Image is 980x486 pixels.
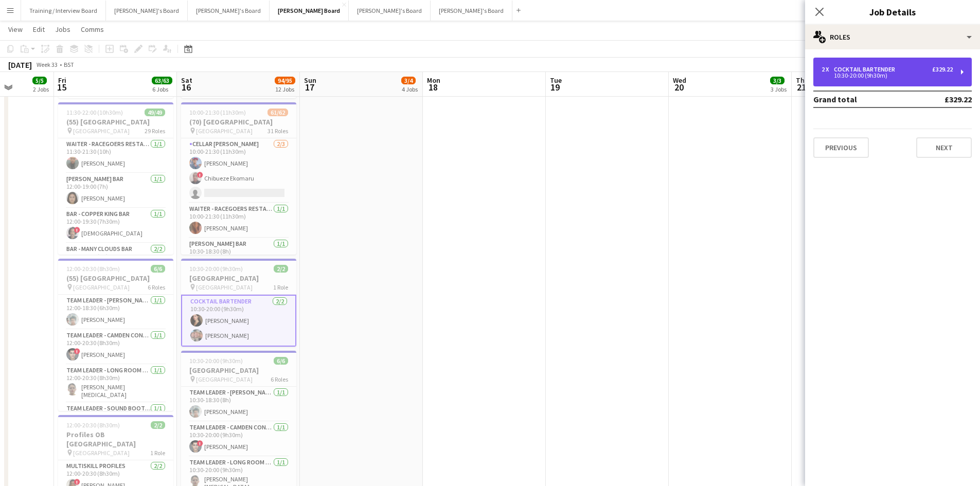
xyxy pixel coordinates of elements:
[181,102,296,255] app-job-card: 10:00-21:30 (11h30m)61/62(70) [GEOGRAPHIC_DATA] [GEOGRAPHIC_DATA]31 RolesCellar [PERSON_NAME]2/31...
[21,1,106,21] button: Training / Interview Board
[189,109,246,116] span: 10:00-21:30 (11h30m)
[77,23,108,36] a: Comms
[181,76,192,85] span: Sat
[150,449,165,457] span: 1 Role
[274,265,288,273] span: 2/2
[673,76,686,85] span: Wed
[771,85,787,93] div: 3 Jobs
[932,66,953,73] div: £329.22
[152,77,172,84] span: 63/63
[834,66,899,73] div: Cocktail Bartender
[188,1,270,21] button: [PERSON_NAME]'s Board
[196,127,253,135] span: [GEOGRAPHIC_DATA]
[181,295,296,347] app-card-role: Cocktail Bartender2/210:30-20:00 (9h30m)[PERSON_NAME][PERSON_NAME]
[304,76,316,85] span: Sun
[151,265,165,273] span: 6/6
[58,295,173,330] app-card-role: Team Leader - [PERSON_NAME]1/112:00-18:30 (6h30m)[PERSON_NAME]
[275,85,295,93] div: 12 Jobs
[189,357,243,365] span: 10:30-20:00 (9h30m)
[33,85,49,93] div: 2 Jobs
[548,81,562,93] span: 19
[73,283,130,291] span: [GEOGRAPHIC_DATA]
[8,25,23,34] span: View
[181,203,296,238] app-card-role: Waiter - Racegoers Restaurant1/110:00-21:30 (11h30m)[PERSON_NAME]
[58,403,173,438] app-card-role: Team Leader - Sound Booth Canned Bar1/1
[4,23,27,36] a: View
[66,265,120,273] span: 12:00-20:30 (8h30m)
[51,23,75,36] a: Jobs
[196,375,253,383] span: [GEOGRAPHIC_DATA]
[181,117,296,127] h3: (70) [GEOGRAPHIC_DATA]
[58,208,173,243] app-card-role: Bar - Copper King Bar1/112:00-19:30 (7h30m)![DEMOGRAPHIC_DATA]
[822,73,953,78] div: 10:30-20:00 (9h30m)
[81,25,104,34] span: Comms
[64,61,74,68] div: BST
[268,127,288,135] span: 31 Roles
[671,81,686,93] span: 20
[29,23,49,36] a: Edit
[66,421,120,429] span: 12:00-20:30 (8h30m)
[268,109,288,116] span: 61/62
[181,366,296,375] h3: [GEOGRAPHIC_DATA]
[58,138,173,173] app-card-role: Waiter - Racegoers Restaurant1/111:30-21:30 (10h)[PERSON_NAME]
[151,421,165,429] span: 2/2
[181,274,296,283] h3: [GEOGRAPHIC_DATA]
[431,1,512,21] button: [PERSON_NAME]'s Board
[270,1,349,21] button: [PERSON_NAME] Board
[74,479,80,485] span: !
[822,66,834,73] div: 2 x
[181,138,296,203] app-card-role: Cellar [PERSON_NAME]2/310:00-21:30 (11h30m)[PERSON_NAME]!Chibueze Ekomaru
[181,259,296,347] div: 10:30-20:00 (9h30m)2/2[GEOGRAPHIC_DATA] [GEOGRAPHIC_DATA]1 RoleCocktail Bartender2/210:30-20:00 (...
[58,330,173,365] app-card-role: Team Leader - Camden Container Bar1/112:00-20:30 (8h30m)![PERSON_NAME]
[916,137,972,158] button: Next
[148,283,165,291] span: 6 Roles
[73,127,130,135] span: [GEOGRAPHIC_DATA]
[302,81,316,93] span: 17
[550,76,562,85] span: Tue
[813,91,911,107] td: Grand total
[796,76,809,85] span: Thu
[152,85,172,93] div: 6 Jobs
[32,77,47,84] span: 5/5
[911,91,972,107] td: £329.22
[58,102,173,255] app-job-card: 11:30-22:00 (10h30m)49/49(55) [GEOGRAPHIC_DATA] [GEOGRAPHIC_DATA]29 RolesWaiter - Racegoers Resta...
[58,173,173,208] app-card-role: [PERSON_NAME] Bar1/112:00-19:00 (7h)[PERSON_NAME]
[196,283,253,291] span: [GEOGRAPHIC_DATA]
[273,283,288,291] span: 1 Role
[189,265,243,273] span: 10:30-20:00 (9h30m)
[794,81,809,93] span: 21
[180,81,192,93] span: 16
[275,77,295,84] span: 94/95
[66,109,123,116] span: 11:30-22:00 (10h30m)
[145,109,165,116] span: 49/49
[34,61,60,68] span: Week 33
[58,274,173,283] h3: (55) [GEOGRAPHIC_DATA]
[805,25,980,49] div: Roles
[813,137,869,158] button: Previous
[58,259,173,411] app-job-card: 12:00-20:30 (8h30m)6/6(55) [GEOGRAPHIC_DATA] [GEOGRAPHIC_DATA]6 RolesTeam Leader - [PERSON_NAME]1...
[402,85,418,93] div: 4 Jobs
[181,387,296,422] app-card-role: Team Leader - [PERSON_NAME]1/110:30-18:30 (8h)[PERSON_NAME]
[770,77,785,84] span: 3/3
[58,117,173,127] h3: (55) [GEOGRAPHIC_DATA]
[181,238,296,273] app-card-role: [PERSON_NAME] Bar1/110:30-18:30 (8h)
[349,1,431,21] button: [PERSON_NAME]'s Board
[74,227,80,233] span: !
[805,5,980,19] h3: Job Details
[73,449,130,457] span: [GEOGRAPHIC_DATA]
[74,348,80,354] span: !
[274,357,288,365] span: 6/6
[145,127,165,135] span: 29 Roles
[58,430,173,448] h3: Profiles OB [GEOGRAPHIC_DATA]
[57,81,66,93] span: 15
[181,422,296,457] app-card-role: Team Leader - Camden Container Bar1/110:30-20:00 (9h30m)![PERSON_NAME]
[55,25,70,34] span: Jobs
[425,81,440,93] span: 18
[106,1,188,21] button: [PERSON_NAME]'s Board
[271,375,288,383] span: 6 Roles
[197,440,203,446] span: !
[58,243,173,293] app-card-role: Bar - Many Clouds Bar2/212:00-20:00 (8h)
[33,25,45,34] span: Edit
